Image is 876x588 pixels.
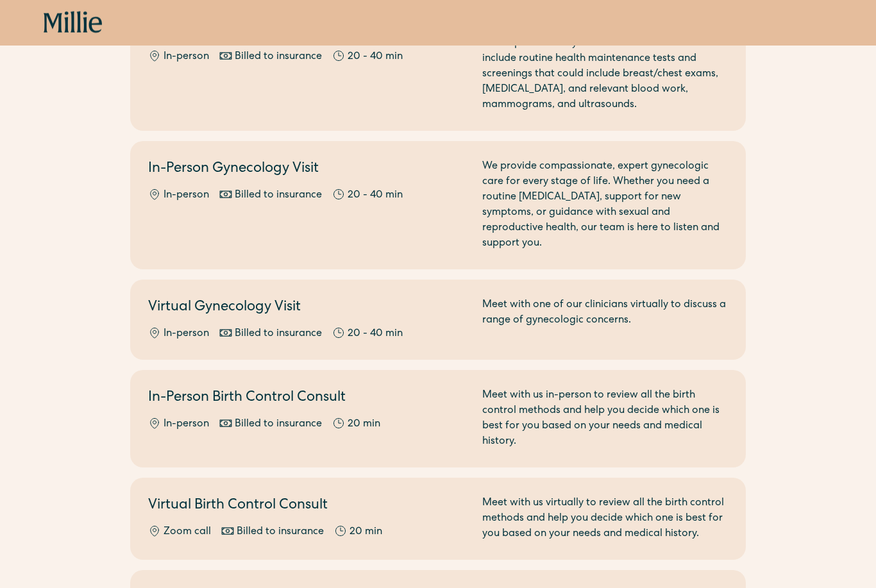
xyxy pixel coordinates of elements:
div: Meet with one of our clinicians virtually to discuss a range of gynecologic concerns. [482,298,728,342]
h2: In-Person Gynecology Visit [148,160,467,181]
h2: Virtual Birth Control Consult [148,496,467,517]
div: In-person [164,189,209,204]
div: Billed to insurance [237,525,324,541]
a: Annual Wellness ExamIn-personBilled to insurance20 - 40 minAnnual wellness exams are a great time... [130,3,746,131]
div: 20 - 40 min [348,327,403,342]
div: Meet with us in-person to review all the birth control methods and help you decide which one is b... [482,389,728,450]
div: Billed to insurance [235,327,322,342]
div: 20 min [350,525,382,541]
h2: Virtual Gynecology Visit [148,298,467,319]
div: In-person [164,50,209,65]
div: Annual wellness exams are a great time to check-in with a provider on your health. Wellness exams... [482,21,728,113]
div: 20 - 40 min [348,189,403,204]
div: Billed to insurance [235,50,322,65]
a: Virtual Birth Control ConsultZoom callBilled to insurance20 minMeet with us virtually to review a... [130,478,746,560]
div: In-person [164,417,209,433]
a: In-Person Birth Control ConsultIn-personBilled to insurance20 minMeet with us in-person to review... [130,371,746,468]
div: Billed to insurance [235,417,322,433]
h2: In-Person Birth Control Consult [148,389,467,410]
div: Meet with us virtually to review all the birth control methods and help you decide which one is b... [482,496,728,542]
div: In-person [164,327,209,342]
div: Zoom call [164,525,211,541]
div: Billed to insurance [235,189,322,204]
div: We provide compassionate, expert gynecologic care for every stage of life. Whether you need a rou... [482,160,728,252]
a: Virtual Gynecology VisitIn-personBilled to insurance20 - 40 minMeet with one of our clinicians vi... [130,280,746,360]
div: 20 - 40 min [348,50,403,65]
a: In-Person Gynecology VisitIn-personBilled to insurance20 - 40 minWe provide compassionate, expert... [130,142,746,270]
div: 20 min [348,417,380,433]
